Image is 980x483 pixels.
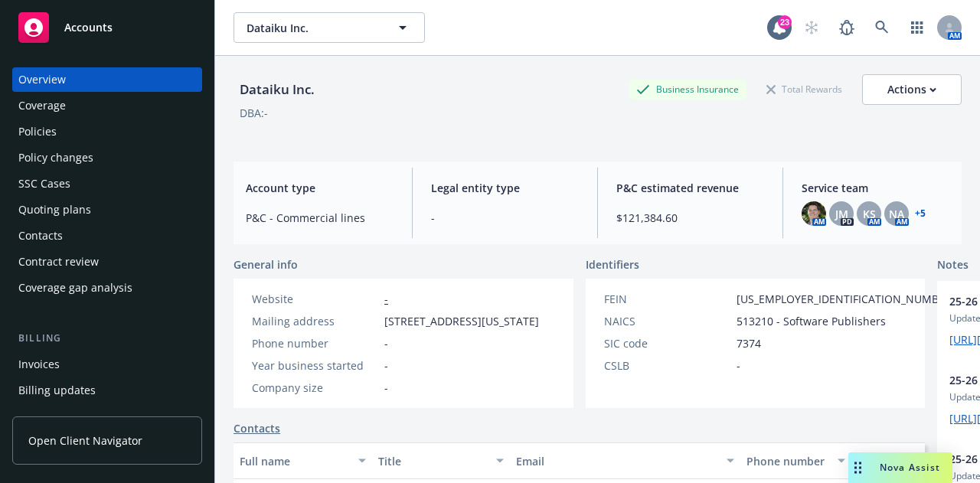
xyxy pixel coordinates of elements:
div: Company size [252,380,378,396]
span: Accounts [64,21,113,34]
div: Full name [240,453,349,469]
span: - [384,380,388,396]
span: [STREET_ADDRESS][US_STATE] [384,313,539,329]
div: Phone number [746,453,828,469]
span: Account type [246,180,394,196]
div: Coverage gap analysis [18,276,132,300]
span: Nova Assist [880,461,940,474]
span: Notes [937,256,969,275]
a: Contacts [234,420,280,436]
div: FEIN [604,291,730,307]
a: - [384,292,388,306]
div: Drag to move [848,452,867,483]
div: Contacts [18,224,63,248]
div: Billing updates [18,378,96,403]
a: Coverage gap analysis [12,276,202,300]
div: Billing [12,331,202,346]
a: Search [867,12,897,43]
div: Email [516,453,717,469]
button: Dataiku Inc. [234,12,425,43]
a: Billing updates [12,378,202,403]
span: - [384,357,388,374]
a: Invoices [12,352,202,377]
span: 7374 [737,335,761,351]
span: Service team [802,180,949,196]
div: SSC Cases [18,171,70,196]
span: 513210 - Software Publishers [737,313,886,329]
div: Dataiku Inc. [234,80,321,100]
span: - [431,210,579,226]
a: Overview [12,67,202,92]
div: CSLB [604,357,730,374]
a: Accounts [12,6,202,49]
a: Switch app [902,12,933,43]
div: Mailing address [252,313,378,329]
a: SSC Cases [12,171,202,196]
button: Nova Assist [848,452,952,483]
a: Contract review [12,250,202,274]
div: Website [252,291,378,307]
a: Contacts [12,224,202,248]
span: Identifiers [586,256,639,273]
button: Title [372,442,511,479]
a: Policy changes [12,145,202,170]
span: $121,384.60 [616,210,764,226]
div: NAICS [604,313,730,329]
span: General info [234,256,298,273]
div: Policy changes [18,145,93,170]
span: P&C estimated revenue [616,180,764,196]
span: NA [889,206,904,222]
span: Dataiku Inc. [247,20,379,36]
div: Invoices [18,352,60,377]
div: Policies [18,119,57,144]
div: Business Insurance [629,80,746,99]
a: Coverage [12,93,202,118]
div: Title [378,453,488,469]
span: - [384,335,388,351]
span: Legal entity type [431,180,579,196]
button: Email [510,442,740,479]
span: P&C - Commercial lines [246,210,394,226]
div: Contract review [18,250,99,274]
span: - [737,357,740,374]
span: JM [835,206,848,222]
div: Total Rewards [759,80,850,99]
img: photo [802,201,826,226]
div: Overview [18,67,66,92]
a: Report a Bug [831,12,862,43]
a: Quoting plans [12,197,202,222]
button: Actions [862,74,962,105]
div: Year business started [252,357,378,374]
a: +5 [915,209,926,218]
a: Policies [12,119,202,144]
div: Quoting plans [18,197,91,222]
div: 23 [778,13,792,27]
button: Full name [234,442,372,479]
div: SIC code [604,335,730,351]
button: Key contact [851,442,925,479]
div: DBA: - [240,105,268,121]
a: Start snowing [796,12,827,43]
span: Open Client Navigator [28,432,142,449]
div: Coverage [18,93,66,118]
button: Phone number [740,442,851,479]
div: Actions [887,75,936,104]
span: [US_EMPLOYER_IDENTIFICATION_NUMBER] [737,291,955,307]
div: Phone number [252,335,378,351]
span: KS [863,206,876,222]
